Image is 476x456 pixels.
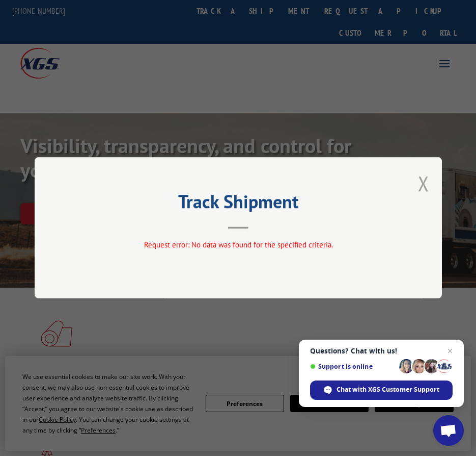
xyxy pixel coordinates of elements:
span: Request error: No data was found for the specified criteria. [144,240,332,250]
h2: Track Shipment [86,194,391,214]
button: Close modal [418,170,429,197]
span: Support is online [310,363,396,370]
span: Chat with XGS Customer Support [337,385,439,394]
div: Chat with XGS Customer Support [310,381,453,400]
span: Close chat [444,345,456,357]
div: Open chat [433,415,464,446]
span: Questions? Chat with us! [310,347,453,355]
